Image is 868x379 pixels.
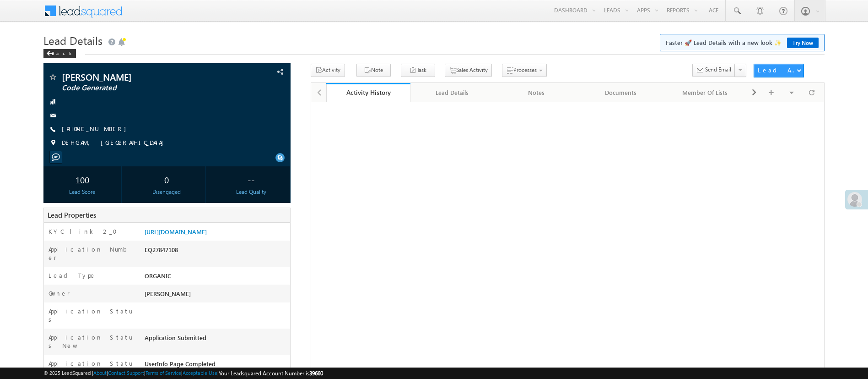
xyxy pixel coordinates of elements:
[93,370,107,376] a: About
[445,64,492,77] button: Sales Activity
[495,83,579,102] a: Notes
[215,188,288,196] div: Lead Quality
[145,290,191,297] span: [PERSON_NAME]
[49,289,70,297] label: Owner
[311,64,345,77] button: Activity
[215,171,288,188] div: --
[326,83,410,102] a: Activity History
[586,87,655,98] div: Documents
[183,370,217,376] a: Acceptable Use
[579,83,663,102] a: Documents
[142,271,290,284] div: ORGANIC
[62,72,216,82] span: [PERSON_NAME]
[418,87,486,98] div: Lead Details
[62,125,131,132] a: [PHONE_NUMBER]
[49,271,96,280] label: Lead Type
[666,38,819,47] span: Faster 🚀 Lead Details with a new look ✨
[43,369,323,378] span: © 2025 LeadSquared | | | | |
[705,66,731,74] span: Send Email
[130,188,203,196] div: Disengaged
[49,227,123,236] label: KYC link 2_0
[43,33,102,48] span: Lead Details
[130,171,203,188] div: 0
[146,370,181,376] a: Terms of Service
[309,370,323,377] span: 39660
[145,228,207,236] a: [URL][DOMAIN_NAME]
[401,64,435,77] button: Task
[62,83,216,93] span: Code Generated
[333,88,404,97] div: Activity History
[513,66,537,73] span: Processes
[758,66,797,74] div: Lead Actions
[142,333,290,346] div: Application Submitted
[670,87,739,98] div: Member Of Lists
[49,307,133,324] label: Application Status
[663,83,747,102] a: Member Of Lists
[48,210,96,220] span: Lead Properties
[692,64,735,77] button: Send Email
[502,64,547,77] button: Processes
[43,49,76,58] div: Back
[502,87,571,98] div: Notes
[108,370,144,376] a: Contact Support
[787,38,819,48] a: Try Now
[142,359,290,372] div: UserInfo Page Completed
[46,188,119,196] div: Lead Score
[62,138,168,148] span: DEHGAM, [GEOGRAPHIC_DATA]
[43,49,81,56] a: Back
[219,370,323,377] span: Your Leadsquared Account Number is
[356,64,391,77] button: Note
[142,245,290,258] div: EQ27847108
[46,171,119,188] div: 100
[49,245,133,262] label: Application Number
[754,64,804,77] button: Lead Actions
[410,83,495,102] a: Lead Details
[49,333,133,350] label: Application Status New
